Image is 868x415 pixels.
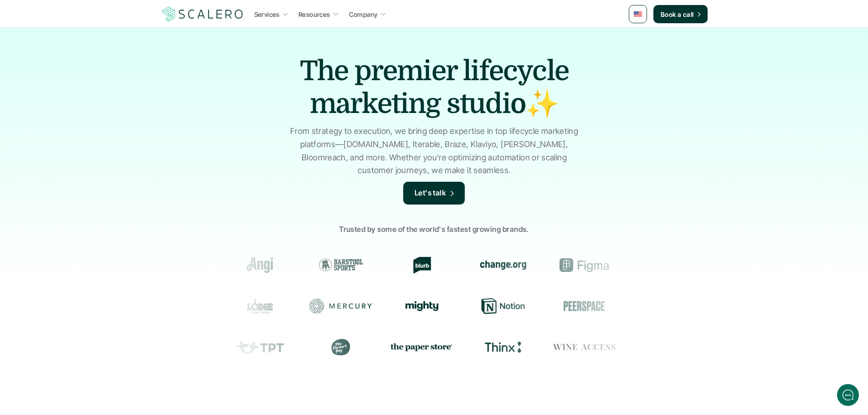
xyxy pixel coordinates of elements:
[7,59,175,78] button: New conversation
[661,10,694,19] p: Book a call
[59,65,109,72] span: New conversation
[653,5,708,23] a: Book a call
[349,10,378,19] p: Company
[254,10,280,19] p: Services
[403,182,465,205] a: Let's talk
[76,318,115,324] span: We run on Gist
[275,55,594,120] h1: The premier lifecycle marketing studio✨
[161,6,245,22] a: Scalero company logotype
[837,384,859,406] iframe: gist-messenger-bubble-iframe
[286,125,582,177] p: From strategy to execution, we bring deep expertise in top lifecycle marketing platforms—[DOMAIN_...
[161,5,245,23] img: Scalero company logotype
[298,10,330,19] p: Resources
[415,187,447,199] p: Let's talk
